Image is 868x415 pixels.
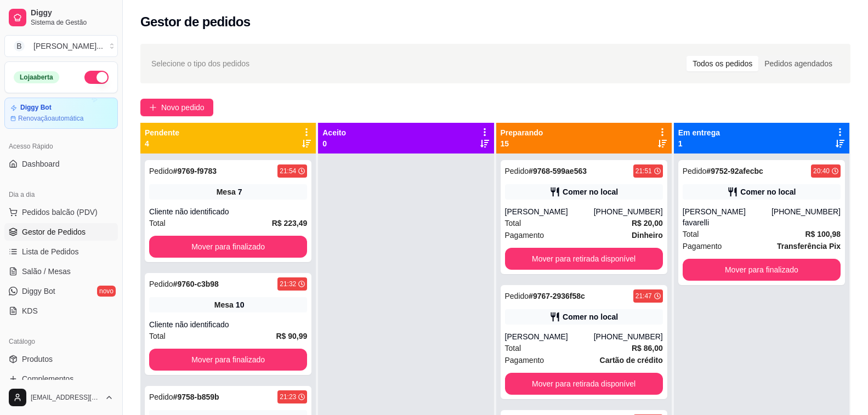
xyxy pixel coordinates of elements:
[4,35,118,57] button: Select a team
[149,104,157,111] span: plus
[22,207,98,218] span: Pedidos balcão (PDV)
[683,206,771,228] div: [PERSON_NAME] favarelli
[813,167,830,175] div: 20:40
[140,99,213,116] button: Novo pedido
[501,127,543,138] p: Preparando
[683,167,707,175] span: Pedido
[149,349,307,371] button: Mover para finalizado
[529,292,585,300] strong: # 9767-2936f58c
[217,186,236,197] span: Mesa
[4,4,118,31] a: DiggySistema de Gestão
[4,243,118,260] a: Lista de Pedidos
[505,342,521,354] span: Total
[505,167,529,175] span: Pedido
[272,219,308,228] strong: R$ 223,49
[173,167,217,175] strong: # 9769-f9783
[14,71,59,83] div: Loja aberta
[636,292,652,300] div: 21:47
[151,58,249,70] span: Selecione o tipo dos pedidos
[280,167,296,175] div: 21:54
[149,393,173,401] span: Pedido
[22,305,38,316] span: KDS
[149,330,166,342] span: Total
[563,311,618,322] div: Comer no local
[4,203,118,221] button: Pedidos balcão (PDV)
[14,41,25,52] span: B
[31,18,114,27] span: Sistema de Gestão
[683,259,841,281] button: Mover para finalizado
[238,186,242,197] div: 7
[33,41,103,52] div: [PERSON_NAME] ...
[4,302,118,320] a: KDS
[740,186,796,197] div: Comer no local
[687,56,758,71] div: Todos os pedidos
[236,299,245,310] div: 10
[149,236,307,258] button: Mover para finalizado
[149,206,307,217] div: Cliente não identificado
[22,158,60,169] span: Dashboard
[505,292,529,300] span: Pedido
[4,155,118,173] a: Dashboard
[18,114,83,123] article: Renovação automática
[280,280,296,288] div: 21:32
[594,206,663,217] div: [PHONE_NUMBER]
[31,393,100,402] span: [EMAIL_ADDRESS][DOMAIN_NAME]
[678,127,720,138] p: Em entrega
[758,56,838,71] div: Pedidos agendados
[22,354,53,365] span: Produtos
[505,206,594,217] div: [PERSON_NAME]
[4,186,118,203] div: Dia a dia
[173,280,219,288] strong: # 9760-c3b98
[276,332,307,340] strong: R$ 90,99
[501,138,543,149] p: 15
[529,167,587,175] strong: # 9768-599ae563
[22,286,55,297] span: Diggy Bot
[145,127,179,138] p: Pendente
[632,344,663,353] strong: R$ 86,00
[505,373,663,395] button: Mover para retirada disponível
[149,217,166,229] span: Total
[149,167,173,175] span: Pedido
[4,263,118,280] a: Salão / Mesas
[140,13,251,31] h2: Gestor de pedidos
[505,229,544,241] span: Pagamento
[31,8,114,18] span: Diggy
[4,333,118,350] div: Catálogo
[505,217,521,229] span: Total
[678,138,720,149] p: 1
[280,393,296,401] div: 21:23
[777,242,841,251] strong: Transferência Pix
[4,138,118,155] div: Acesso Rápido
[563,186,618,197] div: Comer no local
[161,101,205,113] span: Novo pedido
[636,167,652,175] div: 21:51
[214,299,234,310] span: Mesa
[594,331,663,342] div: [PHONE_NUMBER]
[84,71,109,84] button: Alterar Status
[683,240,722,252] span: Pagamento
[22,246,79,257] span: Lista de Pedidos
[4,282,118,300] a: Diggy Botnovo
[20,104,52,112] article: Diggy Bot
[4,98,118,129] a: Diggy BotRenovaçãoautomática
[322,138,346,149] p: 0
[683,228,699,240] span: Total
[4,350,118,368] a: Produtos
[4,384,118,411] button: [EMAIL_ADDRESS][DOMAIN_NAME]
[22,373,73,384] span: Complementos
[22,266,71,277] span: Salão / Mesas
[149,319,307,330] div: Cliente não identificado
[505,331,594,342] div: [PERSON_NAME]
[322,127,346,138] p: Aceito
[505,248,663,270] button: Mover para retirada disponível
[805,230,841,238] strong: R$ 100,98
[771,206,841,228] div: [PHONE_NUMBER]
[22,226,86,237] span: Gestor de Pedidos
[4,370,118,388] a: Complementos
[706,167,763,175] strong: # 9752-92afecbc
[173,393,219,401] strong: # 9758-b859b
[600,356,663,365] strong: Cartão de crédito
[505,354,544,366] span: Pagamento
[149,280,173,288] span: Pedido
[145,138,179,149] p: 4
